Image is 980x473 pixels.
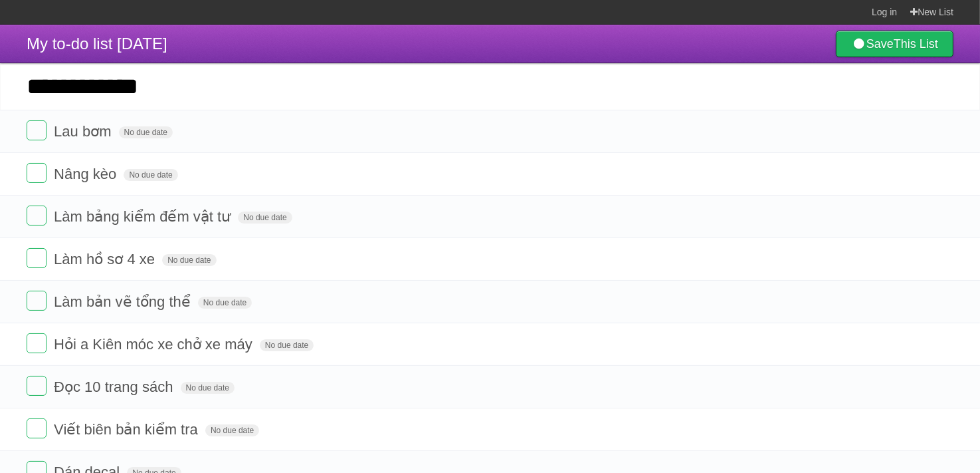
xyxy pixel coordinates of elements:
span: Đọc 10 trang sách [54,379,176,395]
span: Nâng kèo [54,166,120,182]
label: Done [27,120,47,140]
label: Done [27,248,47,268]
span: No due date [198,297,252,309]
span: No due date [238,212,292,224]
label: Done [27,291,47,311]
span: No due date [205,424,259,436]
label: Done [27,206,47,226]
span: Làm bảng kiểm đếm vật tư [54,208,234,225]
label: Done [27,376,47,396]
label: Done [27,163,47,183]
span: Làm bản vẽ tổng thể [54,293,194,310]
span: No due date [119,126,173,138]
span: No due date [260,339,314,351]
span: Hỏi a Kiên móc xe chở xe máy [54,336,256,353]
label: Done [27,418,47,438]
span: No due date [124,169,177,181]
span: Làm hồ sơ 4 xe [54,251,158,267]
label: Done [27,333,47,353]
span: My to-do list [DATE] [27,35,167,53]
span: Viết biên bản kiểm tra [54,421,201,438]
span: No due date [181,382,235,394]
span: Lau bơm [54,123,114,140]
span: No due date [162,254,216,266]
a: SaveThis List [836,31,953,57]
b: This List [894,37,938,51]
